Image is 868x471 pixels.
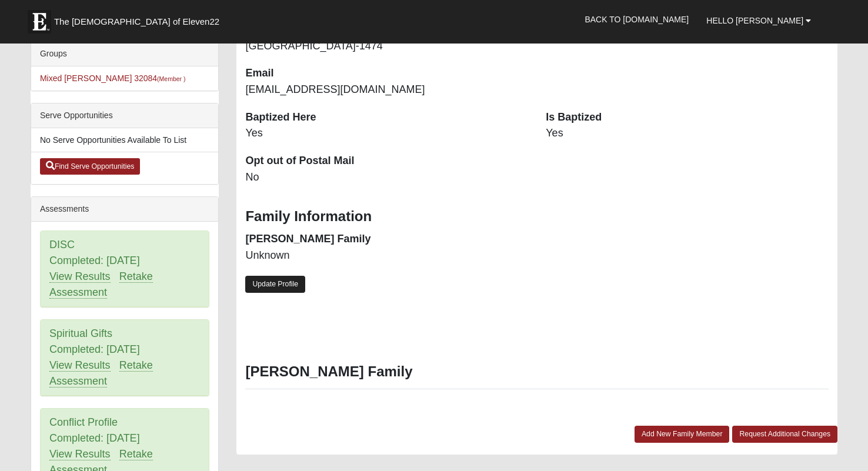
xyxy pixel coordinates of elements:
h3: Family Information [245,208,829,225]
dt: Email [245,66,528,81]
img: Eleven22 logo [28,10,51,34]
div: Assessments [31,197,219,222]
a: The [DEMOGRAPHIC_DATA] of Eleven22 [22,4,257,34]
h3: [PERSON_NAME] Family [245,363,829,380]
span: The [DEMOGRAPHIC_DATA] of Eleven22 [54,16,219,28]
a: Hello [PERSON_NAME] [697,6,820,35]
dd: No [245,170,528,185]
dd: Yes [245,126,528,141]
a: Mixed [PERSON_NAME] 32084(Member ) [40,74,186,83]
div: DISC Completed: [DATE] [41,231,209,307]
dt: Baptized Here [245,110,528,125]
a: View Results [49,270,111,283]
a: Retake Assessment [49,270,153,299]
a: Request Additional Changes [732,426,837,443]
dd: [EMAIL_ADDRESS][DOMAIN_NAME] [245,82,528,98]
a: Add New Family Member [635,426,730,443]
a: Find Serve Opportunities [40,158,141,175]
small: (Member ) [157,75,185,82]
a: View Results [49,448,111,460]
a: View Results [49,359,111,372]
dt: [PERSON_NAME] Family [245,232,528,247]
dd: Yes [546,126,829,141]
div: Groups [31,42,219,66]
dt: Opt out of Postal Mail [245,153,528,169]
li: No Serve Opportunities Available To List [31,128,219,152]
div: Serve Opportunities [31,103,219,128]
span: Hello [PERSON_NAME] [706,16,803,25]
div: Spiritual Gifts Completed: [DATE] [41,320,209,396]
dd: Unknown [245,248,528,263]
a: Retake Assessment [49,359,153,388]
dt: Is Baptized [546,110,829,125]
a: Update Profile [245,276,305,293]
a: Back to [DOMAIN_NAME] [576,5,697,34]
